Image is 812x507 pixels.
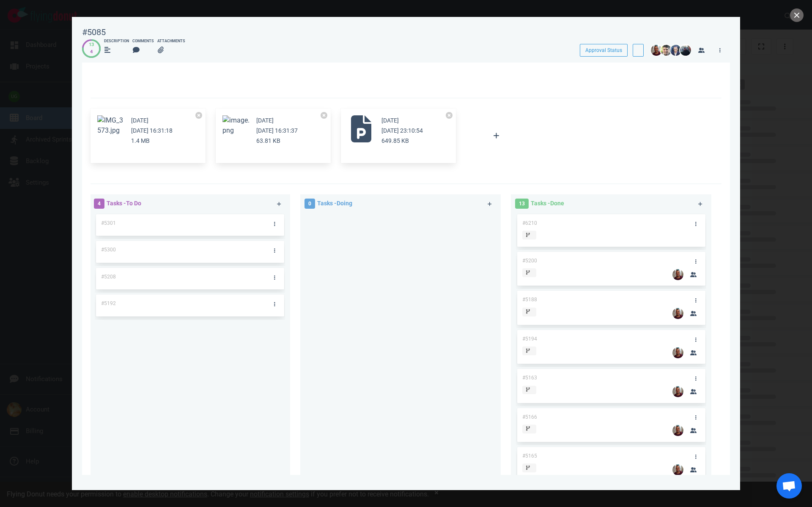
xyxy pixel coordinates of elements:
[672,347,683,358] img: 26
[522,414,537,420] span: #5166
[97,115,124,136] button: Zoom image
[104,38,129,44] div: Description
[672,425,683,436] img: 26
[515,199,529,209] span: 13
[661,45,672,56] img: 26
[157,38,185,44] div: Attachments
[680,45,691,56] img: 26
[132,38,154,44] div: Comments
[522,258,537,264] span: #5200
[672,308,683,319] img: 26
[107,200,141,207] span: Tasks - To Do
[522,375,537,381] span: #5163
[131,137,150,144] small: 1.4 MB
[381,127,423,134] small: [DATE] 23:10:54
[381,137,409,144] small: 649.85 KB
[790,8,804,22] button: close
[304,199,315,209] span: 0
[101,274,116,280] span: #5208
[670,45,681,56] img: 26
[256,117,274,124] small: [DATE]
[522,336,537,342] span: #5194
[82,27,106,38] div: #5085
[531,200,564,207] span: Tasks - Done
[101,220,116,226] span: #5301
[580,44,628,57] button: Approval Status
[651,45,662,56] img: 26
[101,300,116,306] span: #5192
[131,117,148,124] small: [DATE]
[222,115,250,136] button: Zoom image
[776,473,802,499] div: Ανοιχτή συνομιλία
[256,127,298,134] small: [DATE] 16:31:37
[522,220,537,226] span: #6210
[317,200,352,207] span: Tasks - Doing
[672,269,683,280] img: 26
[101,247,116,253] span: #5300
[522,453,537,459] span: #5165
[256,137,280,144] small: 63.81 KB
[672,386,683,397] img: 26
[89,49,94,56] div: 4
[89,41,94,49] div: 13
[94,199,104,209] span: 4
[522,297,537,303] span: #5188
[672,464,683,475] img: 26
[131,127,173,134] small: [DATE] 16:31:18
[381,117,399,124] small: [DATE]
